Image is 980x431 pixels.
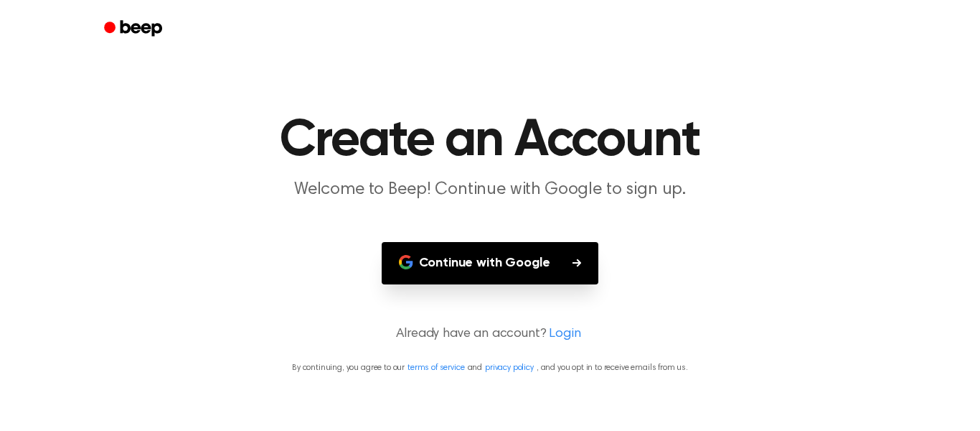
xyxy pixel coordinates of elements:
[17,325,963,344] p: Already have an account?
[123,115,857,167] h1: Create an Account
[407,363,464,372] a: terms of service
[17,361,963,374] p: By continuing, you agree to our and , and you opt in to receive emails from us.
[382,242,599,284] button: Continue with Google
[549,325,580,344] a: Login
[215,178,765,202] p: Welcome to Beep! Continue with Google to sign up.
[94,15,175,43] a: Beep
[485,363,534,372] a: privacy policy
